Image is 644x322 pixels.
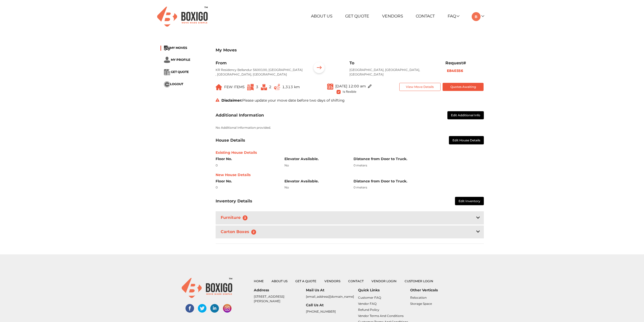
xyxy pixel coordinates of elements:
[354,185,484,190] div: 0 meters
[221,98,242,103] strong: Disclaimer:
[410,288,462,292] h6: Other Verticals
[368,84,372,88] img: ...
[306,303,358,307] h6: Call Us At
[327,83,333,90] img: ...
[171,58,190,62] span: MY PROFILE
[216,68,304,77] p: KR Residency Bellandur 5600100, [GEOGRAPHIC_DATA] , [GEOGRAPHIC_DATA], [GEOGRAPHIC_DATA]
[345,14,369,18] a: Get Quote
[164,58,190,62] a: ... MY PROFILE
[358,308,379,312] a: Refund Policy
[358,314,404,318] a: Vendor Terms and Conditions
[216,125,484,130] p: No Additional Information provided.
[284,163,346,168] div: No
[247,84,254,90] img: ...
[216,113,264,118] h3: Additional Information
[185,304,194,313] img: facebook-social-links
[348,279,364,283] a: Contact
[311,61,327,76] img: ...
[164,81,170,87] img: ...
[269,85,272,89] span: 2
[324,279,340,283] a: Vendors
[164,70,189,74] a: ... GET QUOTE
[182,278,232,298] img: boxigo_logo_small
[349,61,438,65] h6: To
[455,197,484,205] button: Edit Inventory
[164,81,183,87] button: ...LOGOUT
[261,84,267,90] img: ...
[223,304,232,313] img: instagram-social-links
[405,279,433,283] a: Customer Login
[216,61,304,65] h6: From
[220,228,259,236] h3: Carton Boxes
[216,163,277,168] div: 0
[164,46,170,51] img: ...
[295,279,316,283] a: Get a Quote
[216,199,252,203] h3: Inventory Details
[254,294,306,304] p: [STREET_ADDRESS][PERSON_NAME]
[216,157,277,161] h6: Floor No.
[354,163,484,168] div: 0 meters
[354,179,484,183] h6: Distance from Door to Truck.
[449,136,484,144] button: Edit House Details
[164,57,170,63] img: ...
[284,179,346,183] h6: Elevator Available.
[216,150,484,155] h6: Existing House Details
[382,14,403,18] a: Vendors
[284,185,346,190] div: No
[170,46,187,50] span: MY MOVES
[243,215,248,220] span: 3
[216,84,222,90] img: ...
[272,279,287,283] a: About Us
[448,14,459,18] a: FAQ
[254,288,306,292] h6: Address
[284,157,346,161] h6: Elevator Available.
[164,69,170,75] img: ...
[358,302,377,306] a: Vendor FAQ
[216,185,277,190] div: 0
[282,85,300,89] span: 1,313 km
[254,279,264,283] a: Home
[371,279,397,283] a: Vendor Login
[212,98,488,103] div: Please update your move date before two days of shifting
[210,304,219,313] img: linked-in-social-links
[311,14,333,18] a: About Us
[216,179,277,183] h6: Floor No.
[306,295,354,298] a: [EMAIL_ADDRESS][DOMAIN_NAME]
[335,84,366,88] span: [DATE] 12:00 am
[416,14,435,18] a: Contact
[198,304,206,313] img: twitter-social-links
[447,68,463,73] b: E840356
[224,85,245,89] span: FEW ITEMS
[358,288,410,292] h6: Quick Links
[306,288,358,292] h6: Mail Us At
[343,89,356,93] span: Is flexible
[445,68,465,74] button: E840356
[251,230,256,235] span: 2
[447,111,484,120] button: Edit Additional Info
[358,296,381,299] a: Customer FAQ
[216,138,245,143] h3: House Details
[157,7,208,27] img: Boxigo
[399,83,441,91] button: View Move Details
[256,85,258,89] span: 3
[216,173,484,177] h6: New House Details
[445,61,484,65] h6: Request#
[354,157,484,161] h6: Distance from Door to Truck.
[306,310,336,313] a: [PHONE_NUMBER]
[171,70,189,74] span: GET QUOTE
[170,82,183,86] span: LOGOUT
[274,84,280,90] img: ...
[220,214,251,221] h3: Furniture
[443,83,484,91] button: Quotes Awaiting
[410,296,427,299] a: Relocation
[216,48,484,52] h3: My Moves
[349,68,438,77] p: [GEOGRAPHIC_DATA], [GEOGRAPHIC_DATA], [GEOGRAPHIC_DATA]
[410,302,432,306] a: Storage Space
[164,46,187,50] a: ...MY MOVES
